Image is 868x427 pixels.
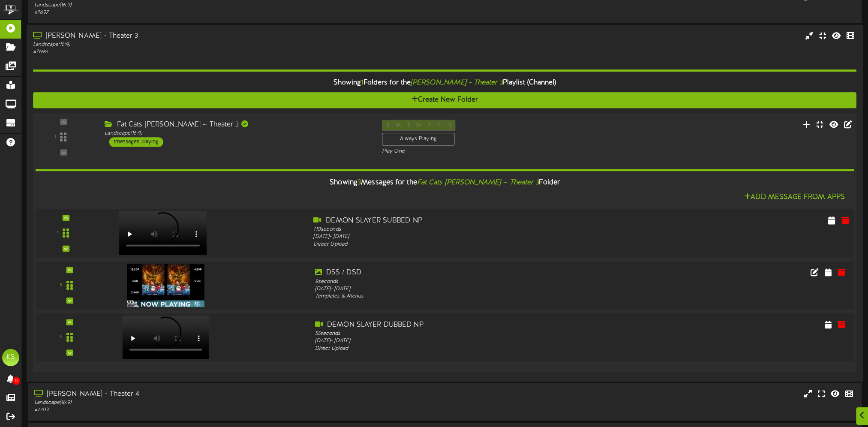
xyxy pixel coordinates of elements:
[315,268,643,277] div: DSS / DSD
[12,377,20,385] span: 0
[33,48,369,56] div: # 7698
[315,278,643,285] div: 8 seconds
[105,120,369,129] div: Fat Cats [PERSON_NAME] ~ Theater 3
[315,320,643,330] div: DEMON SLAYER DUBBED NP
[109,137,163,147] div: 1 messages playing
[411,79,503,87] i: [PERSON_NAME] - Theater 3
[382,147,577,155] div: Play One
[34,9,369,16] div: # 7697
[357,178,361,186] span: 3
[315,337,643,345] div: [DATE] - [DATE]
[34,389,369,399] div: [PERSON_NAME] - Theater 4
[313,215,645,225] div: DEMON SLAYER SUBBED NP
[34,406,369,414] div: # 7703
[313,233,645,241] div: [DATE] - [DATE]
[315,292,643,300] div: Templates & Menus
[742,192,847,202] button: Add Message From Apps
[33,31,369,41] div: [PERSON_NAME] - Theater 3
[315,330,643,337] div: 55 seconds
[315,285,643,292] div: [DATE] - [DATE]
[127,263,204,307] img: 0ab8929a-db2c-4cfb-895c-8292a43bb411.png
[313,241,645,248] div: Direct Upload
[315,345,643,352] div: Direct Upload
[29,173,861,192] div: Showing Messages for the Folder
[60,334,63,341] div: 6
[2,349,19,366] div: KS
[361,79,363,87] span: 1
[313,226,645,233] div: 110 seconds
[33,41,369,48] div: Landscape ( 16:9 )
[34,2,369,9] div: Landscape ( 16:9 )
[27,74,863,92] div: Showing Folders for the Playlist (Channel)
[382,132,454,145] div: Always Playing
[105,129,369,137] div: Landscape ( 16:9 )
[417,178,539,186] i: Fat Cats [PERSON_NAME] ~ Theater 3
[33,92,856,108] button: Create New Folder
[34,399,369,406] div: Landscape ( 16:9 )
